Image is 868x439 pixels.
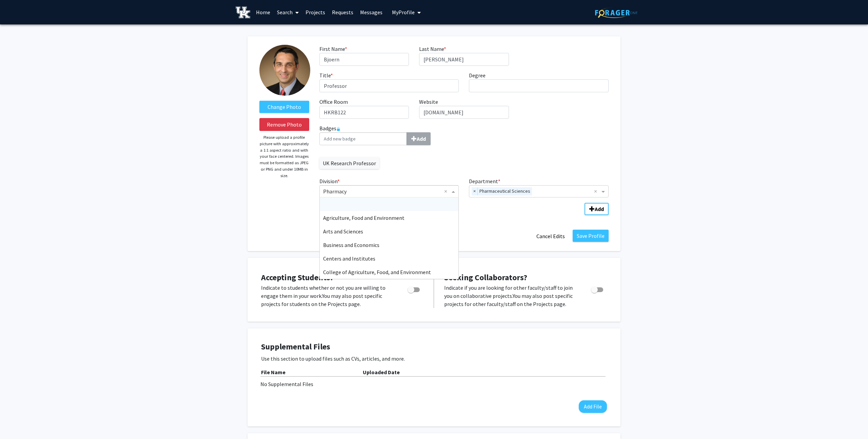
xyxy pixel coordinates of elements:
h4: Supplemental Files [261,342,607,352]
button: Add Division/Department [585,203,609,215]
label: Last Name [419,45,446,53]
button: Save Profile [573,230,609,242]
label: Title [319,71,333,79]
label: Website [419,98,438,106]
div: No Supplemental Files [260,380,608,388]
a: Messages [357,0,386,24]
span: Arts and Sciences [323,228,363,235]
b: Uploaded Date [363,369,400,376]
label: ChangeProfile Picture [259,101,309,113]
i: Indicates a required field [319,216,609,223]
div: Division [314,177,464,197]
b: Add [595,206,604,212]
a: Search [274,0,302,24]
span: Seeking Collaborators? [444,272,527,283]
ng-select: Division [319,185,459,197]
label: UK Research Professor [319,157,379,169]
button: Remove Photo [259,118,309,131]
ng-select: Department [469,185,609,197]
label: Degree [469,71,486,79]
a: Projects [302,0,329,24]
span: Clear all [594,187,600,195]
img: Profile Picture [259,45,310,96]
img: University of Kentucky Logo [236,6,250,18]
input: BadgesAdd [319,132,407,145]
span: Pharmaceutical Sciences [478,187,532,195]
span: Clear all [444,187,450,195]
div: Toggle [588,284,607,294]
span: Agriculture, Food and Environment [323,214,405,221]
p: Please upload a profile picture with approximately a 1:1 aspect ratio and with your face centered... [259,134,309,179]
p: Use this section to upload files such as CVs, articles, and more. [261,355,607,363]
a: Home [253,0,274,24]
b: Add [417,135,426,142]
span: Business and Economics [323,242,379,248]
a: Requests [329,0,357,24]
b: File Name [261,369,285,376]
span: Centers and Institutes [323,255,375,262]
span: × [472,187,478,195]
span: Accepting Students? [261,272,334,283]
iframe: Chat [5,408,29,434]
img: ForagerOne Logo [595,7,637,18]
p: Indicate to students whether or not you are willing to engage them in your work. You may also pos... [261,284,395,308]
button: Cancel Edits [532,230,569,243]
p: Indicate if you are looking for other faculty/staff to join you on collaborative projects. You ma... [444,284,578,308]
div: Department [464,177,614,197]
span: College of Agriculture, Food, and Environment [323,269,431,275]
span: My Profile [392,9,415,16]
ng-dropdown-panel: Options list [319,197,459,279]
label: First Name [319,45,347,53]
button: Add File [579,400,607,413]
button: Badges [407,132,431,145]
div: Toggle [405,284,423,294]
label: Badges [319,124,609,145]
label: Office Room [319,98,348,106]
